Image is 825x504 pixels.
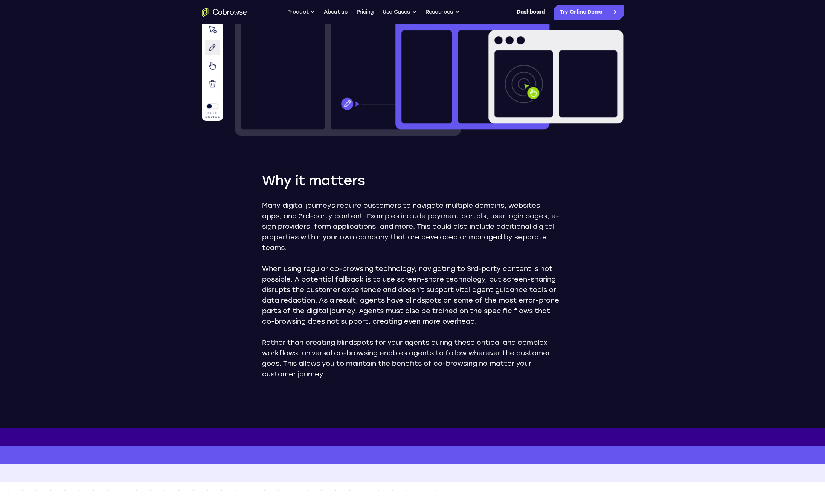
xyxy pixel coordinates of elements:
a: Dashboard [517,5,545,20]
a: Try Online Demo [554,5,624,20]
h2: Why it matters [262,172,563,190]
p: Many digital journeys require customers to navigate multiple domains, websites, apps, and 3rd-par... [262,200,563,253]
button: Product [287,5,315,20]
a: Go to the home page [202,8,247,17]
p: Rather than creating blindspots for your agents during these critical and complex workflows, univ... [262,337,563,379]
button: Resources [425,5,459,20]
button: Use Cases [383,5,416,20]
a: Pricing [356,5,374,20]
p: When using regular co-browsing technology, navigating to 3rd-party content is not possible. A pot... [262,263,563,327]
a: About us [324,5,347,20]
